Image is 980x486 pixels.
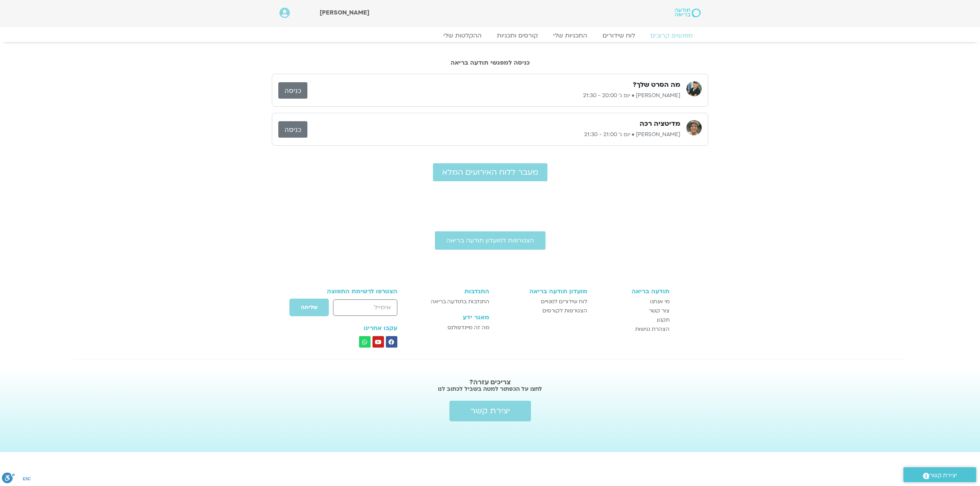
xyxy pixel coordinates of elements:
[418,297,489,306] a: התנדבות בתודעה בריאה
[595,315,670,325] a: תקנון
[291,379,689,386] h2: צריכים עזרה?
[497,288,587,295] h3: מועדון תודעה בריאה
[301,304,317,310] span: שליחה
[541,297,587,306] span: לוח שידורים למנויים
[310,288,397,295] h3: הצטרפו לרשימת התפוצה
[278,82,307,99] a: כניסה
[650,297,670,306] span: מי אנחנו
[640,119,680,128] h3: מדיטציה רכה
[542,306,587,315] span: הצטרפות לקורסים
[307,91,680,100] p: [PERSON_NAME] • יום ג׳ 20:00 - 21:30
[546,32,595,39] a: התכניות שלי
[643,32,701,39] a: מפגשים קרובים
[929,470,957,481] span: יצירת קשר
[310,325,397,332] h3: עקבו אחרינו
[595,325,670,334] a: הצהרת נגישות
[903,467,976,482] a: יצירת קשר
[470,406,510,416] span: יצירת קשר
[449,401,531,421] a: יצירת קשר
[633,80,680,89] h3: מה הסרט שלך?
[272,59,708,66] h2: כניסה למפגשי תודעה בריאה
[279,32,701,39] nav: Menu
[435,231,546,250] a: הצטרפות למועדון תודעה בריאה
[686,81,702,96] img: ג'יוואן ארי בוסתן
[595,288,670,295] h3: תודעה בריאה
[320,8,369,17] span: [PERSON_NAME]
[436,32,489,39] a: ההקלטות שלי
[448,323,489,332] span: מה זה מיינדפולנס
[595,32,643,39] a: לוח שידורים
[278,121,307,138] a: כניסה
[442,168,538,177] span: מעבר ללוח האירועים המלא
[446,237,534,244] span: הצטרפות למועדון תודעה בריאה
[497,306,587,315] a: הצטרפות לקורסים
[291,385,689,393] h2: לחצו על הכפתור למטה בשביל לכתוב לנו
[433,163,547,181] a: מעבר ללוח האירועים המלא
[595,306,670,315] a: צור קשר
[431,297,489,306] span: התנדבות בתודעה בריאה
[635,325,670,334] span: הצהרת נגישות
[418,314,489,321] h3: מאגר ידע
[333,299,397,316] input: אימייל
[489,32,546,39] a: קורסים ותכניות
[418,288,489,295] h3: התנדבות
[686,120,702,135] img: נעם גרייף
[289,298,329,317] button: שליחה
[497,297,587,306] a: לוח שידורים למנויים
[310,298,397,320] form: טופס חדש
[657,315,670,325] span: תקנון
[307,130,680,139] p: [PERSON_NAME] • יום ג׳ 21:00 - 21:30
[649,306,670,315] span: צור קשר
[418,323,489,332] a: מה זה מיינדפולנס
[595,297,670,306] a: מי אנחנו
